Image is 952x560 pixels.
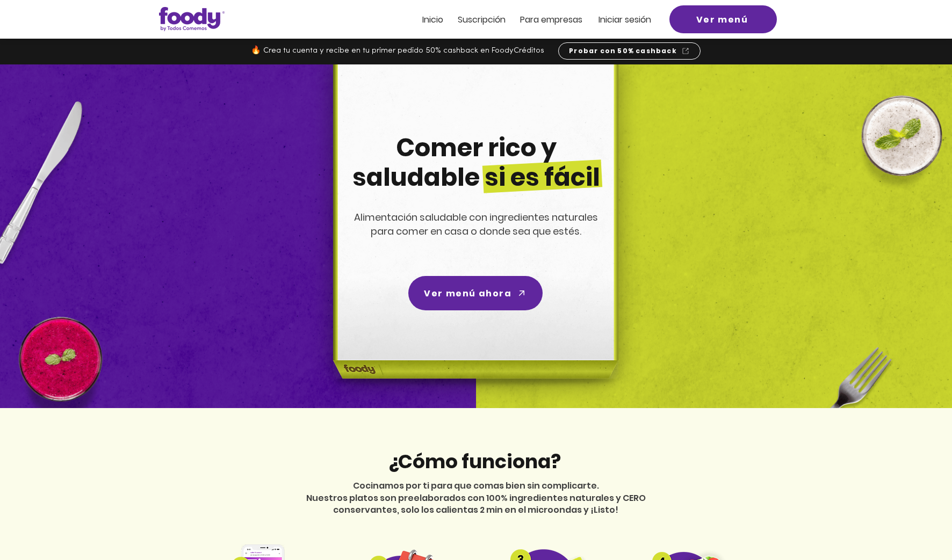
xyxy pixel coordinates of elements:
span: Probar con 50% cashback [569,46,677,56]
span: Inicio [422,13,443,26]
span: Suscripción [458,13,506,26]
span: ra empresas [530,13,582,26]
span: Ver menú [696,13,748,26]
span: Cocinamos por ti para que comas bien sin complicarte. [353,479,599,492]
a: Probar con 50% cashback [558,42,701,60]
a: Iniciar sesión [598,15,651,24]
span: Comer rico y saludable si es fácil [352,130,600,194]
span: ¿Cómo funciona? [388,448,561,475]
span: Alimentación saludable con ingredientes naturales para comer en casa o donde sea que estés. [354,210,598,238]
a: Ver menú ahora [408,276,543,310]
span: Nuestros platos son preelaborados con 100% ingredientes naturales y CERO conservantes, solo los c... [306,492,646,516]
a: Para empresas [520,15,582,24]
a: Ver menú [669,5,777,33]
img: Logo_Foody V2.0.0 (3).png [159,7,225,31]
img: headline-center-compress.png [303,64,645,408]
a: Suscripción [458,15,506,24]
a: Inicio [422,15,443,24]
span: Ver menú ahora [424,287,511,300]
span: Pa [520,13,530,26]
span: Iniciar sesión [598,13,651,26]
span: 🔥 Crea tu cuenta y recibe en tu primer pedido 50% cashback en FoodyCréditos [251,47,544,55]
